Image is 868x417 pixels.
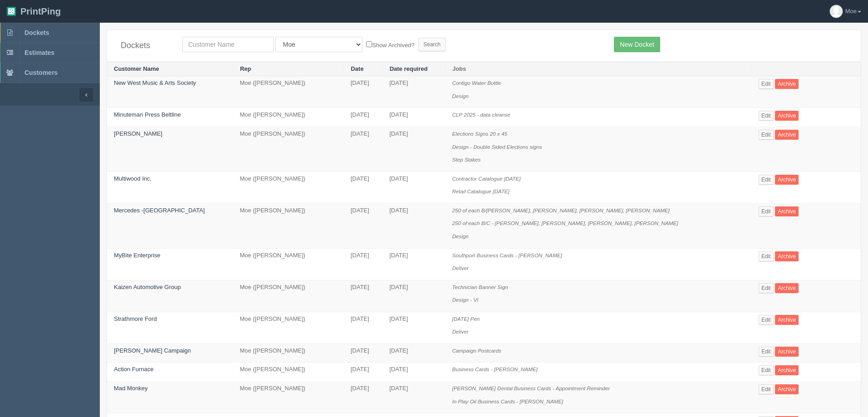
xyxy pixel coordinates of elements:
[366,39,414,50] label: Show Archived?
[233,172,343,203] td: Moe ([PERSON_NAME])
[775,283,799,293] a: Archive
[233,312,343,343] td: Moe ([PERSON_NAME])
[452,188,509,194] i: Retail Catalogue [DATE]
[114,65,159,72] a: Customer Name
[114,315,157,322] a: Strathmore Ford
[830,5,843,18] img: avatar_default-7531ab5dedf162e01f1e0bb0964e6a185e93c5c22dfe317fb01d7f8cd2b1632c.jpg
[445,62,752,76] th: Jobs
[452,112,510,118] i: CLP 2025 - data cleanse
[775,365,799,375] a: Archive
[383,312,445,343] td: [DATE]
[452,265,468,271] i: Deliver
[759,365,774,375] a: Edit
[240,65,251,72] a: Rep
[759,384,774,394] a: Edit
[344,312,383,343] td: [DATE]
[233,280,343,312] td: Moe ([PERSON_NAME])
[775,175,799,185] a: Archive
[383,203,445,248] td: [DATE]
[775,347,799,357] a: Archive
[7,7,16,16] img: logo-3e63b451c926e2ac314895c53de4908e5d424f24456219fb08d385ab2e579770.png
[452,348,501,353] i: Campaign Postcards
[452,80,501,86] i: Contigo Water Bottle
[452,131,507,137] i: Elections Signs 20 x 45
[775,251,799,261] a: Archive
[114,111,181,118] a: Minuteman Press Beltline
[114,207,205,214] a: Mercedes -[GEOGRAPHIC_DATA]
[114,79,196,86] a: New West Music & Arts Society
[344,203,383,248] td: [DATE]
[344,280,383,312] td: [DATE]
[233,203,343,248] td: Moe ([PERSON_NAME])
[775,111,799,121] a: Archive
[233,363,343,382] td: Moe ([PERSON_NAME])
[383,363,445,382] td: [DATE]
[759,175,774,185] a: Edit
[121,41,169,50] h4: Dockets
[452,297,478,303] i: Design - VI
[452,144,542,150] i: Design - Double Sided Elections signs
[452,93,468,99] i: Design
[775,79,799,89] a: Archive
[383,280,445,312] td: [DATE]
[25,49,54,56] span: Estimates
[775,384,799,394] a: Archive
[114,175,152,182] a: Multiwood Inc.
[383,248,445,280] td: [DATE]
[383,108,445,127] td: [DATE]
[344,343,383,363] td: [DATE]
[759,283,774,293] a: Edit
[452,366,537,372] i: Business Cards - [PERSON_NAME]
[759,111,774,121] a: Edit
[390,65,428,72] a: Date required
[452,385,610,391] i: [PERSON_NAME] Dental Business Cards - Appointment Reminder
[759,206,774,216] a: Edit
[759,315,774,325] a: Edit
[366,41,372,47] input: Show Archived?
[25,29,49,36] span: Dockets
[351,65,363,72] a: Date
[452,284,508,290] i: Technician Banner Sign
[418,38,446,51] input: Search
[344,127,383,172] td: [DATE]
[344,248,383,280] td: [DATE]
[25,69,58,76] span: Customers
[775,206,799,216] a: Archive
[344,172,383,203] td: [DATE]
[452,233,468,239] i: Design
[114,130,162,137] a: [PERSON_NAME]
[452,329,468,334] i: Deliver
[614,37,660,52] a: New Docket
[233,248,343,280] td: Moe ([PERSON_NAME])
[344,363,383,382] td: [DATE]
[114,366,153,373] a: Action Furnace
[233,108,343,127] td: Moe ([PERSON_NAME])
[452,398,563,404] i: In Play Oil Business Cards - [PERSON_NAME]
[344,108,383,127] td: [DATE]
[452,316,480,322] i: [DATE] Pen
[233,127,343,172] td: Moe ([PERSON_NAME])
[775,130,799,140] a: Archive
[759,79,774,89] a: Edit
[114,252,161,259] a: MyBite Enterprise
[383,76,445,108] td: [DATE]
[759,130,774,140] a: Edit
[114,347,191,354] a: [PERSON_NAME] Campaign
[383,343,445,363] td: [DATE]
[114,284,181,290] a: Kaizen Automotive Group
[182,37,274,52] input: Customer Name
[114,385,147,392] a: Mad Monkey
[233,382,343,413] td: Moe ([PERSON_NAME])
[452,220,678,226] i: 250 of each B/C - [PERSON_NAME], [PERSON_NAME], [PERSON_NAME], [PERSON_NAME]
[452,252,562,258] i: Southport Business Cards - [PERSON_NAME]
[452,176,520,182] i: Contractor Catalogue [DATE]
[759,251,774,261] a: Edit
[759,347,774,357] a: Edit
[233,343,343,363] td: Moe ([PERSON_NAME])
[383,127,445,172] td: [DATE]
[452,157,481,162] i: Step Stakes
[233,76,343,108] td: Moe ([PERSON_NAME])
[775,315,799,325] a: Archive
[383,172,445,203] td: [DATE]
[383,382,445,413] td: [DATE]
